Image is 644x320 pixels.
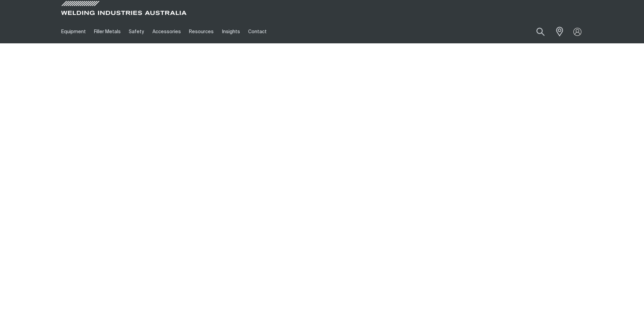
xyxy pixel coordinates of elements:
[244,20,271,43] a: Contact
[57,20,90,43] a: Equipment
[125,20,148,43] a: Safety
[587,14,587,14] img: miller
[57,20,455,43] nav: Main
[185,20,218,43] a: Resources
[90,20,125,43] a: Filler Metals
[520,24,552,40] input: Product name or item number...
[218,20,244,43] a: Insights
[148,20,185,43] a: Accessories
